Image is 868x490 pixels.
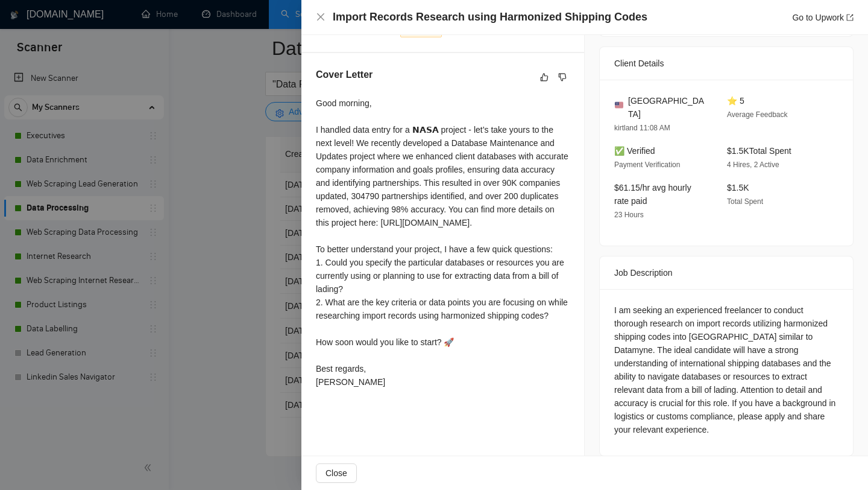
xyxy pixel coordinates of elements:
button: Close [316,463,357,483]
span: [GEOGRAPHIC_DATA] [628,94,708,121]
div: Client Details [614,47,838,80]
span: Payment Verification [614,161,680,169]
span: ⭐ 5 [727,96,744,106]
span: $1.5K [727,183,749,192]
span: ✅ Verified [614,146,655,156]
span: Type: [316,25,336,35]
h4: Import Records Research using Harmonized Shipping Codes [333,10,647,25]
span: kirtland 11:08 AM [614,124,670,132]
button: like [537,70,552,84]
div: Good morning, I handled data entry for a 𝗡𝗔𝗦𝗔 project - let’s take yours to the next level! We re... [316,97,570,389]
h5: Cover Letter [316,68,373,82]
div: Job Description [614,256,838,289]
img: 🇺🇸 [615,101,623,109]
button: Close [316,12,325,22]
span: export [846,14,854,21]
a: Go to Upworkexport [792,13,854,22]
div: I am seeking an experienced freelancer to conduct thorough research on import records utilizing h... [614,304,838,436]
span: dislike [558,72,567,82]
span: like [540,72,549,82]
span: Average Feedback [727,110,788,119]
span: 4 Hires, 2 Active [727,161,779,169]
span: Close [325,466,347,480]
span: 23 Hours [614,211,644,219]
span: $61.15/hr avg hourly rate paid [614,183,691,206]
span: close [316,12,325,22]
span: Total Spent [727,197,763,206]
span: $1.5K Total Spent [727,146,791,156]
button: dislike [555,70,570,84]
